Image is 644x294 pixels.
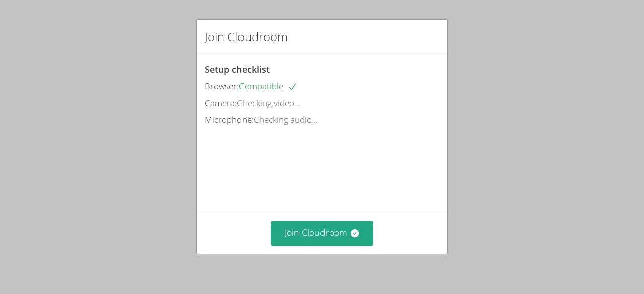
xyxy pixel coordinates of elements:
[254,114,318,125] span: Checking audio...
[205,97,237,109] span: Camera:
[237,97,300,109] span: Checking video...
[239,80,297,92] span: Compatible
[205,63,270,75] span: Setup checklist
[271,221,374,246] button: Join Cloudroom
[205,80,239,92] span: Browser:
[205,28,288,46] h2: Join Cloudroom
[205,114,254,125] span: Microphone:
